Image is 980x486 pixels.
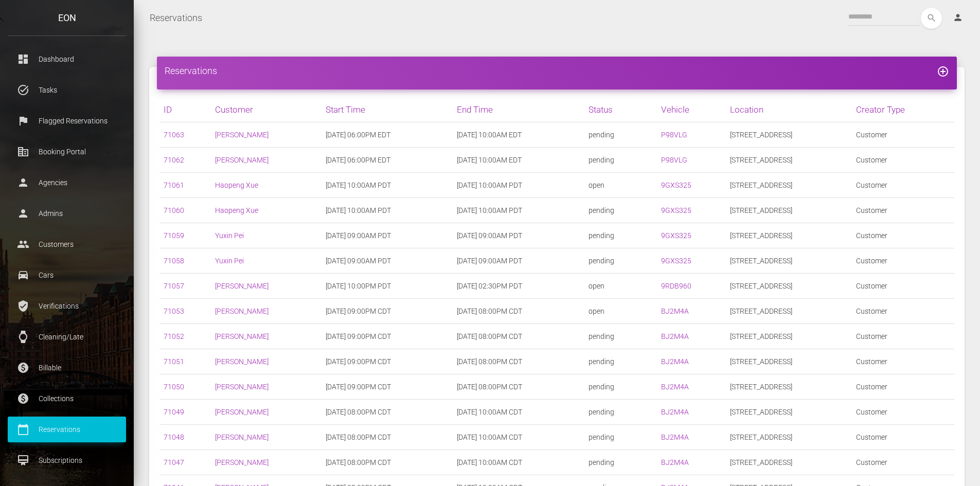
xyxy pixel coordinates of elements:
td: [DATE] 10:00AM EDT [453,122,584,148]
td: [DATE] 09:00PM CDT [322,299,453,324]
td: [DATE] 06:00PM EDT [322,148,453,173]
p: Admins [15,206,118,221]
a: Yuxin Pei [215,257,244,265]
a: paid Collections [8,386,126,411]
a: Haopeng Xue [215,206,258,214]
td: [DATE] 09:00AM PDT [322,248,453,274]
td: Customer [852,450,954,475]
a: 71048 [164,433,184,441]
a: 71047 [164,458,184,466]
i: person [953,12,963,23]
td: [DATE] 10:00AM CDT [453,400,584,425]
a: 71063 [164,131,184,139]
td: [DATE] 10:00AM CDT [453,450,584,475]
td: pending [584,148,657,173]
td: pending [584,425,657,450]
td: [DATE] 02:30PM PDT [453,274,584,299]
a: BJ2M4A [661,408,689,416]
a: 71052 [164,332,184,340]
th: Start Time [322,97,453,122]
td: open [584,173,657,198]
td: [DATE] 09:00AM PDT [322,223,453,248]
button: search [921,8,942,29]
i: add_circle_outline [937,65,949,78]
td: [DATE] 10:00AM PDT [453,173,584,198]
td: Customer [852,223,954,248]
td: [DATE] 08:00PM CDT [322,425,453,450]
td: pending [584,248,657,274]
a: task_alt Tasks [8,77,126,103]
a: [PERSON_NAME] [215,408,269,416]
p: Booking Portal [15,144,118,159]
a: watch Cleaning/Late [8,324,126,350]
a: corporate_fare Booking Portal [8,139,126,165]
a: flag Flagged Reservations [8,108,126,134]
td: Customer [852,173,954,198]
a: BJ2M4A [661,458,689,466]
a: 9RDB960 [661,282,691,290]
th: Customer [211,97,322,122]
p: Agencies [15,175,118,190]
a: [PERSON_NAME] [215,383,269,391]
td: [DATE] 09:00PM CDT [322,324,453,349]
td: [STREET_ADDRESS] [726,173,852,198]
a: 71062 [164,156,184,164]
p: Dashboard [15,51,118,67]
td: [STREET_ADDRESS] [726,274,852,299]
td: [DATE] 10:00PM PDT [322,274,453,299]
td: Customer [852,374,954,400]
p: Flagged Reservations [15,113,118,129]
td: [DATE] 08:00PM CDT [453,374,584,400]
td: [STREET_ADDRESS] [726,324,852,349]
a: P98VLG [661,156,687,164]
td: pending [584,324,657,349]
a: Haopeng Xue [215,181,258,189]
td: [DATE] 10:00AM EDT [453,148,584,173]
a: 71059 [164,231,184,240]
a: add_circle_outline [937,65,949,76]
a: 71060 [164,206,184,214]
th: ID [159,97,211,122]
td: Customer [852,349,954,374]
td: [DATE] 08:00PM CDT [322,400,453,425]
td: pending [584,400,657,425]
td: [STREET_ADDRESS] [726,122,852,148]
td: [DATE] 09:00AM PDT [453,223,584,248]
td: [DATE] 09:00PM CDT [322,374,453,400]
td: Customer [852,299,954,324]
a: P98VLG [661,131,687,139]
a: 71061 [164,181,184,189]
a: 71050 [164,383,184,391]
td: [STREET_ADDRESS] [726,299,852,324]
td: [DATE] 08:00PM CDT [453,299,584,324]
td: [STREET_ADDRESS] [726,450,852,475]
td: [DATE] 08:00PM CDT [322,450,453,475]
a: 9GXS325 [661,206,691,214]
a: Yuxin Pei [215,231,244,240]
td: [DATE] 10:00AM PDT [322,173,453,198]
a: card_membership Subscriptions [8,447,126,473]
a: BJ2M4A [661,383,689,391]
td: Customer [852,274,954,299]
th: Creator Type [852,97,954,122]
td: [DATE] 09:00PM CDT [322,349,453,374]
td: [STREET_ADDRESS] [726,425,852,450]
td: [STREET_ADDRESS] [726,374,852,400]
td: [DATE] 10:00AM PDT [322,198,453,223]
th: Location [726,97,852,122]
a: people Customers [8,231,126,257]
p: Reservations [15,422,118,437]
a: person [945,8,972,28]
a: person Admins [8,201,126,226]
a: [PERSON_NAME] [215,282,269,290]
a: 71049 [164,408,184,416]
a: [PERSON_NAME] [215,458,269,466]
a: BJ2M4A [661,307,689,315]
h4: Reservations [165,64,949,77]
a: Reservations [150,5,202,31]
td: Customer [852,400,954,425]
a: 9GXS325 [661,231,691,240]
td: pending [584,223,657,248]
td: [STREET_ADDRESS] [726,349,852,374]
